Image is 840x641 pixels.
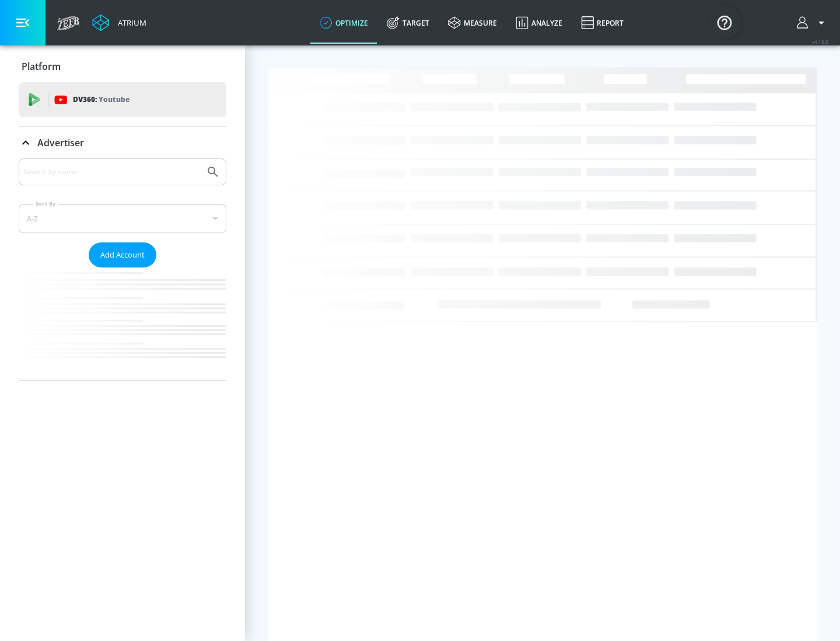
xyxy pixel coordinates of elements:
[23,164,200,179] input: Search by name
[506,2,572,44] a: Analyze
[19,126,226,159] div: Advertiser
[19,204,226,233] div: A-Z
[37,136,84,149] p: Advertiser
[22,60,61,73] p: Platform
[33,200,58,207] label: Sort By
[92,14,146,31] a: Atrium
[19,50,226,83] div: Platform
[572,2,633,44] a: Report
[19,82,226,117] div: DV360: Youtube
[310,2,377,44] a: optimize
[812,38,828,45] span: v 4.19.0
[708,6,741,38] button: Open Resource Center
[89,242,156,267] button: Add Account
[439,2,506,44] a: measure
[19,267,226,381] nav: list of Advertiser
[113,17,146,28] div: Atrium
[377,2,439,44] a: Target
[99,93,129,105] p: Youtube
[73,93,129,106] p: DV360:
[19,159,226,381] div: Advertiser
[100,248,145,262] span: Add Account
